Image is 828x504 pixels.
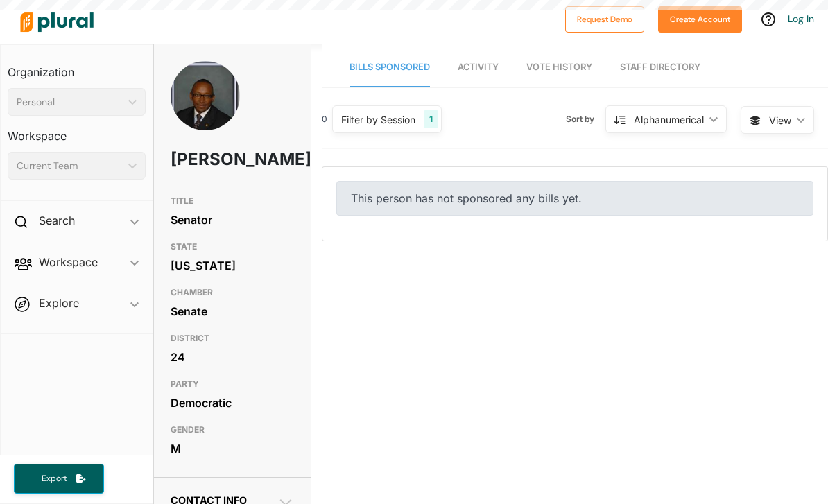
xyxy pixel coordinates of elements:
span: Bills Sponsored [350,62,430,72]
div: [US_STATE] [171,255,294,276]
a: Activity [458,48,499,87]
div: Filter by Session [341,112,415,127]
div: Democratic [171,392,294,413]
h2: Search [39,213,75,228]
a: Request Demo [565,11,644,26]
a: Vote History [526,48,592,87]
div: Personal [17,95,123,110]
div: Current Team [17,159,123,173]
h3: Organization [8,52,146,82]
span: View [769,113,791,128]
div: This person has not sponsored any bills yet. [336,181,813,216]
span: Vote History [526,62,592,72]
span: Activity [458,62,499,72]
h3: Workspace [8,116,146,146]
div: 0 [322,113,327,125]
h3: STATE [171,238,294,255]
button: Request Demo [565,6,644,33]
a: Create Account [658,11,742,26]
h3: TITLE [171,193,294,209]
a: Staff Directory [620,48,700,87]
h1: [PERSON_NAME] [171,139,245,180]
div: 24 [171,347,294,367]
a: Log In [788,12,814,25]
div: M [171,438,294,459]
div: Alphanumerical [634,112,704,127]
div: 1 [424,110,438,128]
span: Export [32,473,76,485]
h3: CHAMBER [171,284,294,301]
h3: DISTRICT [171,330,294,347]
button: Export [14,464,104,494]
div: Senate [171,301,294,322]
span: Sort by [566,113,605,125]
div: Senator [171,209,294,230]
button: Create Account [658,6,742,33]
img: Headshot of Bobby Singleton [171,61,240,157]
a: Bills Sponsored [350,48,430,87]
h3: GENDER [171,422,294,438]
h3: PARTY [171,376,294,392]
